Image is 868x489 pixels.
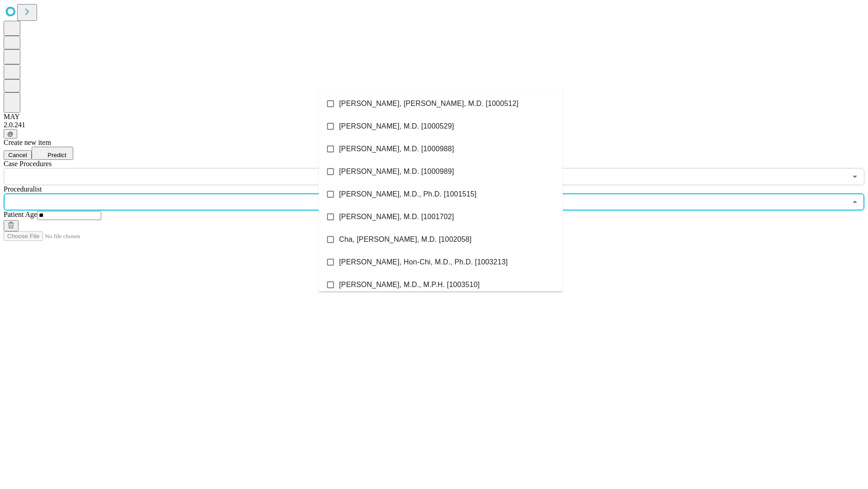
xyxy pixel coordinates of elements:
[4,121,864,129] div: 2.0.241
[8,152,27,158] span: Cancel
[47,152,66,158] span: Predict
[32,147,73,160] button: Predict
[4,185,42,193] span: Proceduralist
[339,211,454,222] span: [PERSON_NAME], M.D. [1001702]
[339,279,480,290] span: [PERSON_NAME], M.D., M.P.H. [1003510]
[4,139,51,146] span: Create new item
[7,130,14,137] span: @
[339,166,454,177] span: [PERSON_NAME], M.D. [1000989]
[339,189,476,200] span: [PERSON_NAME], M.D., Ph.D. [1001515]
[339,144,454,154] span: [PERSON_NAME], M.D. [1000988]
[4,129,17,139] button: @
[849,170,861,183] button: Open
[849,196,861,208] button: Close
[339,121,454,132] span: [PERSON_NAME], M.D. [1000529]
[4,160,52,168] span: Scheduled Procedure
[4,150,32,160] button: Cancel
[339,257,508,268] span: [PERSON_NAME], Hon-Chi, M.D., Ph.D. [1003213]
[339,234,472,245] span: Cha, [PERSON_NAME], M.D. [1002058]
[4,113,864,121] div: MAY
[4,211,37,218] span: Patient Age
[339,98,519,109] span: [PERSON_NAME], [PERSON_NAME], M.D. [1000512]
